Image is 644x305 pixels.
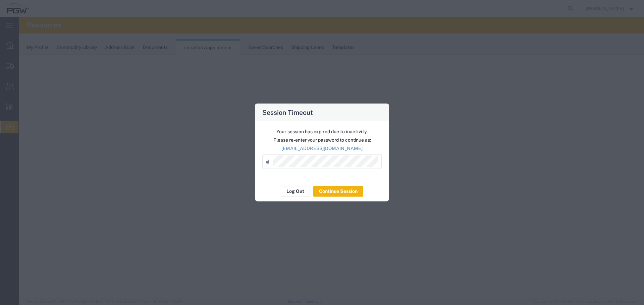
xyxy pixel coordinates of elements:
[262,107,313,117] h4: Session Timeout
[262,145,382,152] p: [EMAIL_ADDRESS][DOMAIN_NAME]
[281,186,310,197] button: Log Out
[262,128,382,135] p: Your session has expired due to inactivity.
[313,186,363,197] button: Continue Session
[262,136,382,143] p: Please re-enter your password to continue as:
